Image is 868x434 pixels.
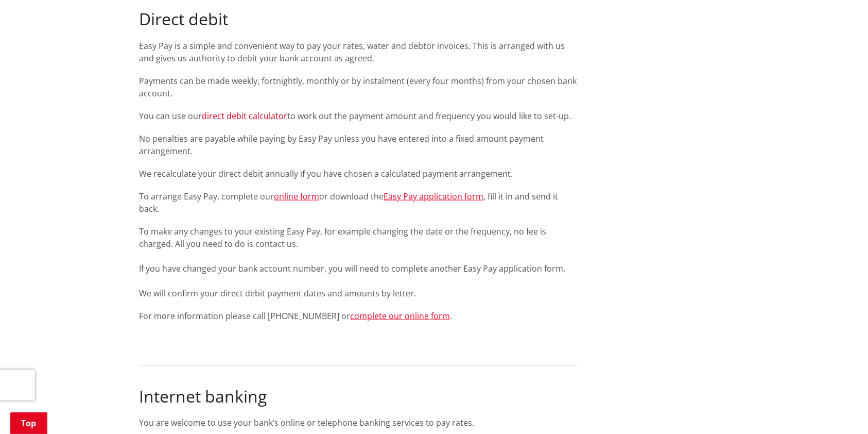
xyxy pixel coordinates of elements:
a: online form [274,191,319,202]
iframe: Messenger Launcher [821,391,858,428]
p: You can use our to work out the payment amount and frequency you would like to set-up. [139,110,578,122]
a: Easy Pay application form [384,191,483,202]
p: You are welcome to use your bank’s online or telephone banking services to pay rates. [139,416,578,429]
p: We recalculate your direct debit annually if you have chosen a calculated payment arrangement. [139,168,578,180]
p: For more information please call [PHONE_NUMBER] or . [139,310,578,322]
h2: Direct debit [139,9,578,29]
p: To make any changes to your existing Easy Pay, for example changing the date or the frequency, no... [139,225,578,299]
h2: Internet banking [139,387,578,406]
a: complete our online form [350,310,450,322]
a: direct debit calculator [202,110,287,122]
p: Payments can be made weekly, fortnightly, monthly or by instalment (every four months) from your ... [139,75,578,99]
p: Easy Pay is a simple and convenient way to pay your rates, water and debtor invoices. This is arr... [139,40,578,64]
a: Top [10,412,47,434]
p: To arrange Easy Pay, complete our or download the , fill it in and send it back. [139,190,578,215]
p: No penalties are payable while paying by Easy Pay unless you have entered into a fixed amount pay... [139,132,578,157]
